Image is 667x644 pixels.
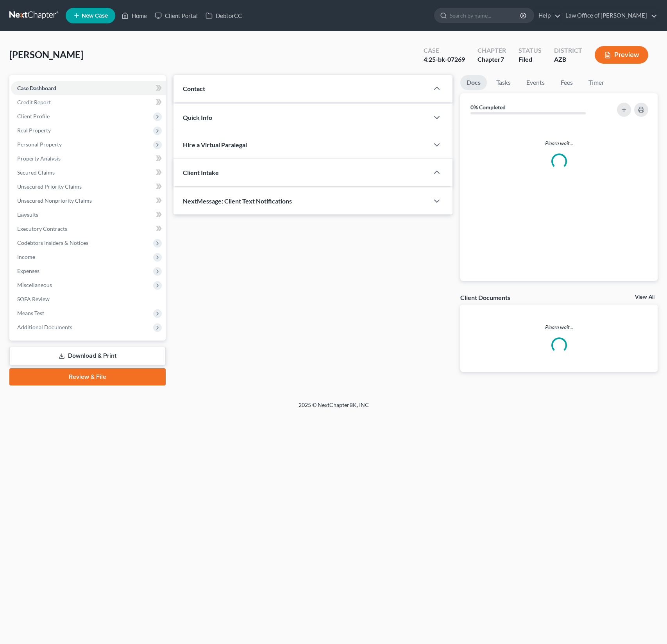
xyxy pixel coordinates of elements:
div: Chapter [477,55,506,64]
span: Hire a Virtual Paralegal [183,141,247,148]
a: Executory Contracts [11,222,166,236]
span: Unsecured Priority Claims [17,183,82,190]
div: AZB [554,55,582,64]
span: Contact [183,85,205,92]
span: Expenses [17,268,39,274]
div: District [554,46,582,55]
span: Additional Documents [17,324,72,330]
div: Case [424,46,465,55]
a: Lawsuits [11,208,166,222]
span: Lawsuits [17,211,38,218]
div: Status [519,46,542,55]
a: Client Portal [151,9,202,23]
a: Law Office of [PERSON_NAME] [561,9,657,23]
span: Property Analysis [17,155,61,162]
span: Codebtors Insiders & Notices [17,239,88,246]
a: Timer [582,75,610,90]
span: Executory Contracts [17,225,67,232]
span: Client Intake [183,169,219,176]
div: Client Documents [460,293,510,301]
strong: 0% Completed [470,104,506,111]
span: Credit Report [17,99,51,105]
a: Property Analysis [11,152,166,166]
a: Unsecured Priority Claims [11,180,166,194]
div: 2025 © NextChapterBK, INC [111,401,556,415]
span: Unsecured Nonpriority Claims [17,197,92,204]
a: SOFA Review [11,292,166,306]
a: Tasks [490,75,517,90]
span: Secured Claims [17,169,55,176]
span: SOFA Review [17,296,50,302]
span: Income [17,253,35,260]
p: Please wait... [467,139,651,147]
a: Help [535,9,561,23]
a: Case Dashboard [11,81,166,95]
span: New Case [82,13,108,19]
span: Personal Property [17,141,62,148]
a: Docs [460,75,487,90]
a: View All [635,294,654,300]
a: Review & File [9,368,166,385]
span: Quick Info [183,114,212,121]
a: DebtorCC [202,9,246,23]
div: Filed [519,55,542,64]
span: Means Test [17,310,44,316]
button: Preview [595,46,648,64]
div: Chapter [477,46,506,55]
a: Unsecured Nonpriority Claims [11,194,166,208]
span: NextMessage: Client Text Notifications [183,197,292,205]
a: Fees [554,75,579,90]
a: Events [520,75,551,90]
a: Credit Report [11,95,166,109]
span: [PERSON_NAME] [9,49,83,60]
a: Home [118,9,151,23]
span: Case Dashboard [17,85,56,91]
input: Search by name... [450,8,521,23]
p: Please wait... [460,323,658,331]
span: Client Profile [17,113,50,120]
div: 4:25-bk-07269 [424,55,465,64]
a: Secured Claims [11,166,166,180]
span: 7 [501,55,504,63]
a: Download & Print [9,347,166,365]
span: Real Property [17,127,51,134]
span: Miscellaneous [17,282,52,288]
